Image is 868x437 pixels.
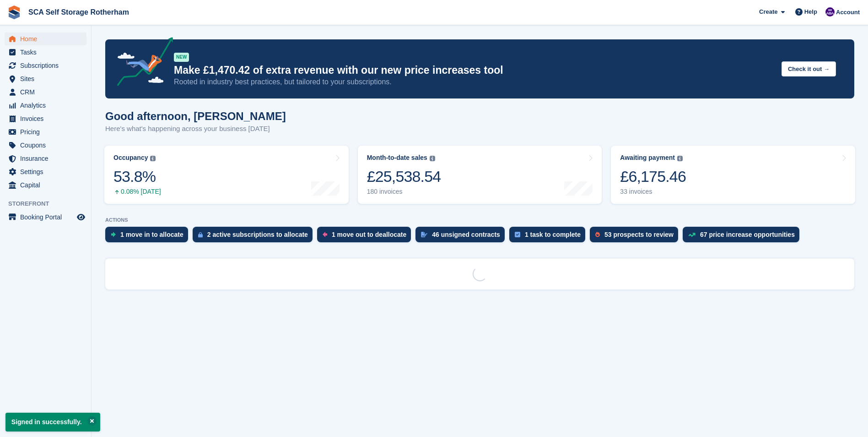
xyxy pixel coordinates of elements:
div: £25,538.54 [367,167,441,186]
button: Check it out → [782,61,836,76]
div: 1 task to complete [525,231,581,238]
div: 1 move out to deallocate [332,231,406,238]
a: menu [5,59,86,72]
p: Make £1,470.42 of extra revenue with our new price increases tool [174,64,774,77]
a: menu [5,72,86,85]
span: Insurance [20,152,75,165]
img: prospect-51fa495bee0391a8d652442698ab0144808aea92771e9ea1ae160a38d050c398.svg [595,232,600,237]
img: move_outs_to_deallocate_icon-f764333ba52eb49d3ac5e1228854f67142a1ed5810a6f6cc68b1a99e826820c5.svg [323,232,327,237]
a: menu [5,211,86,224]
span: Help [804,7,817,16]
img: icon-info-grey-7440780725fd019a000dd9b08b2336e03edf1995a4989e88bcd33f0948082b44.svg [430,156,435,161]
div: Awaiting payment [620,154,675,162]
span: Tasks [20,46,75,59]
span: Invoices [20,112,75,125]
div: 1 move in to allocate [120,231,183,238]
a: 1 move in to allocate [105,227,193,247]
span: Create [759,7,777,16]
div: 53 prospects to review [604,231,674,238]
span: Sites [20,72,75,85]
img: icon-info-grey-7440780725fd019a000dd9b08b2336e03edf1995a4989e88bcd33f0948082b44.svg [150,156,156,161]
a: menu [5,33,86,45]
a: Awaiting payment £6,175.46 33 invoices [611,146,855,204]
a: menu [5,46,86,59]
div: 0.08% [DATE] [113,188,161,196]
img: stora-icon-8386f47178a22dfd0bd8f6a31ec36ba5ce8667c1dd55bd0f319d3a0aa187defe.svg [7,5,21,19]
img: contract_signature_icon-13c848040528278c33f63329250d36e43548de30e8caae1d1a13099fd9432cc5.svg [421,232,427,237]
a: Month-to-date sales £25,538.54 180 invoices [358,146,602,204]
a: menu [5,152,86,165]
span: Storefront [8,199,91,208]
div: 67 price increase opportunities [700,231,795,238]
span: Pricing [20,126,75,138]
div: 2 active subscriptions to allocate [207,231,308,238]
img: task-75834270c22a3079a89374b754ae025e5fb1db73e45f91037f5363f120a921f8.svg [515,232,520,237]
a: menu [5,179,86,191]
span: Home [20,33,75,45]
img: move_ins_to_allocate_icon-fdf77a2bb77ea45bf5b3d319d69a93e2d87916cf1d5bf7949dd705db3b84f3ca.svg [111,232,116,237]
span: Analytics [20,99,75,112]
p: ACTIONS [105,217,854,223]
a: Occupancy 53.8% 0.08% [DATE] [104,146,349,204]
p: Here's what's happening across your business [DATE] [105,124,286,134]
a: 2 active subscriptions to allocate [193,227,317,247]
a: menu [5,139,86,152]
a: menu [5,165,86,178]
div: 180 invoices [367,188,441,196]
span: Capital [20,179,75,191]
div: NEW [174,53,189,62]
h1: Good afternoon, [PERSON_NAME] [105,110,286,122]
img: price_increase_opportunities-93ffe204e8149a01c8c9dc8f82e8f89637d9d84a8eef4429ea346261dce0b2c0.svg [688,233,695,237]
span: Settings [20,165,75,178]
div: 46 unsigned contracts [432,231,500,238]
p: Rooted in industry best practices, but tailored to your subscriptions. [174,77,774,87]
span: CRM [20,86,75,98]
span: Subscriptions [20,59,75,72]
div: Month-to-date sales [367,154,427,162]
img: active_subscription_to_allocate_icon-d502201f5373d7db506a760aba3b589e785aa758c864c3986d89f69b8ff3... [198,232,203,238]
a: 46 unsigned contracts [415,227,509,247]
a: menu [5,86,86,98]
a: menu [5,99,86,112]
a: 1 move out to deallocate [317,227,415,247]
a: menu [5,126,86,138]
div: 33 invoices [620,188,686,196]
a: menu [5,112,86,125]
span: Coupons [20,139,75,152]
div: Occupancy [113,154,148,162]
a: 67 price increase opportunities [683,227,804,247]
a: SCA Self Storage Rotherham [25,5,133,20]
div: 53.8% [113,167,161,186]
span: Account [836,8,860,17]
img: Kelly Neesham [825,7,835,16]
span: Booking Portal [20,211,75,224]
img: price-adjustments-announcement-icon-8257ccfd72463d97f412b2fc003d46551f7dbcb40ab6d574587a9cd5c0d94... [109,37,173,89]
a: 53 prospects to review [590,227,683,247]
a: Preview store [75,212,86,223]
p: Signed in successfully. [5,413,100,432]
div: £6,175.46 [620,167,686,186]
a: 1 task to complete [509,227,590,247]
img: icon-info-grey-7440780725fd019a000dd9b08b2336e03edf1995a4989e88bcd33f0948082b44.svg [677,156,683,161]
